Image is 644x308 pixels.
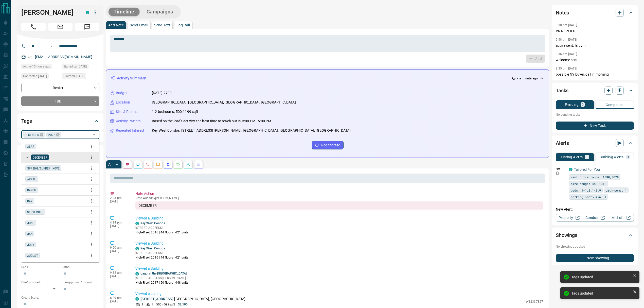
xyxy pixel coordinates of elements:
[556,244,634,249] p: No showings booked
[196,162,201,166] svg: Agent Actions
[27,166,60,171] span: SPRING/SUMMER MOVE
[606,103,624,107] p: Completed
[140,272,187,275] a: Lago at the [GEOGRAPHIC_DATA]
[135,222,139,225] div: condos.ca
[556,84,634,97] div: Tasks
[571,181,606,186] span: size range: 450,1318
[556,43,634,48] p: active sent, left vm
[186,162,190,166] svg: Opportunities
[135,230,189,235] p: High-Rise | 2016 | 44 floors | 421 units
[27,209,43,214] span: SEPTEMBER
[135,291,543,296] p: Viewed a Listing
[23,64,50,69] span: Active 13 hours ago
[556,72,634,77] p: possible NY buyer, call in morning
[556,57,634,63] p: welcome sent
[140,296,245,302] p: , [GEOGRAPHIC_DATA], [GEOGRAPHIC_DATA]
[556,214,582,222] a: Property
[21,295,99,300] p: Credit Score:
[140,247,165,250] a: Key West Condos
[27,144,34,149] span: ASAP
[154,23,170,27] p: Send Text
[114,37,542,50] textarea: To enrich screen reader interactions, please activate Accessibility in Grammarly extension settings
[556,254,634,262] button: New Showing
[91,131,98,138] button: Close
[526,299,543,304] p: W12337827
[25,132,39,137] span: DECEMBER
[176,23,190,27] p: Log Call
[600,155,624,159] p: Building Alerts
[556,231,577,239] h2: Showings
[556,122,634,130] button: New Task
[27,187,36,193] span: MARCH
[21,115,99,127] div: Tags
[135,191,543,196] p: Note Action
[135,297,139,301] div: condos.ca
[152,118,271,124] p: Based on the lead's activity, the best time to reach out is: 3:00 PM - 5:00 PM
[63,64,87,69] span: Signed up [DATE]
[135,272,139,276] div: condos.ca
[517,76,538,81] p: < a minute ago
[574,167,600,172] a: Tailored For You
[141,302,143,307] p: 1
[608,214,634,222] a: Mr.Loft
[23,74,47,79] span: Contacted [DATE]
[110,300,128,303] p: [DATE]
[62,73,99,80] div: Tue May 28 2024
[27,242,34,247] span: JULY
[21,23,46,31] span: Call
[46,132,61,138] div: 2025
[33,155,47,160] span: DECEMBER
[556,167,566,172] p: Off
[110,275,128,278] p: [DATE]
[21,117,32,125] h2: Tags
[152,90,172,96] p: [DATE]-2799
[109,8,139,16] button: Timeline
[176,162,180,166] svg: Requests
[605,188,627,193] span: bathrooms: 1
[110,271,128,275] p: 9:35 am
[556,137,634,149] div: Alerts
[556,38,577,41] p: 5:58 pm [DATE]
[140,297,173,301] a: [STREET_ADDRESS]
[151,302,153,307] p: 1
[556,28,634,34] p: VR REPLIED
[627,155,629,159] p: 0
[49,43,55,49] button: Open
[556,87,568,95] h2: Tasks
[21,280,59,285] p: Pre-Approved:
[28,55,31,59] svg: Email Verified
[571,194,606,199] span: parking spots min: 1
[569,168,573,171] div: condos.ca
[116,109,138,114] p: Size & Rooms
[556,9,569,17] h2: Notes
[556,111,634,118] p: No pending tasks
[27,177,36,182] span: APRIL
[556,7,634,19] div: Notes
[156,162,160,166] svg: Emails
[135,247,139,250] div: condos.ca
[556,139,569,147] h2: Alerts
[135,280,189,285] p: High-Rise | 2017 | 50 floors | 448 units
[27,253,38,258] span: AUGUST
[136,162,140,166] svg: Lead Browsing Activity
[110,200,128,203] p: [DATE]
[110,224,128,228] p: [DATE]
[571,291,631,295] div: Tags updated
[108,23,124,27] p: Add Note
[561,155,583,159] p: Listing Alerts
[152,128,351,133] p: Key West Condos, [STREET_ADDRESS] [PERSON_NAME], [GEOGRAPHIC_DATA], [GEOGRAPHIC_DATA], [GEOGRAPHI...
[135,216,543,221] p: Viewed a Building
[135,276,189,280] p: [STREET_ADDRESS][PERSON_NAME]
[108,163,112,166] p: All
[110,196,128,200] p: 2:03 pm
[48,132,55,137] span: 2025
[146,162,150,166] svg: Calls
[116,90,128,96] p: Budget
[110,296,128,300] p: 6:29 pm
[62,64,99,71] div: Thu Oct 29 2020
[117,76,146,81] p: Activity Summary
[312,141,344,149] button: Regenerate
[571,175,619,180] span: rent price range: 1890,3078
[116,100,130,105] p: Location
[135,251,189,255] p: [STREET_ADDRESS]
